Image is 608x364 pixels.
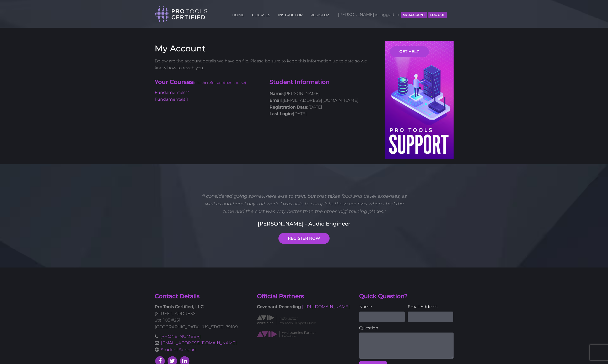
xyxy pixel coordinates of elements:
a: Fundamentals 1 [155,97,188,102]
a: here [203,80,211,85]
p: [STREET_ADDRESS] Ste. 105 #251 [GEOGRAPHIC_DATA], [US_STATE] 79109 [155,303,249,330]
strong: Last Login: [270,111,293,116]
a: INSTRUCTOR [277,10,304,18]
h4: Quick Question? [359,292,454,301]
span: [PERSON_NAME] is logged in [338,7,447,23]
a: [EMAIL_ADDRESS][DOMAIN_NAME] [161,340,237,345]
h4: Your Courses [155,78,262,87]
a: REGISTER [309,10,330,18]
a: [PHONE_NUMBER] [160,334,201,339]
strong: Email: [270,98,283,103]
strong: Pro Tools Certified, LLC. [155,304,205,309]
a: Student Support [161,347,196,352]
label: Name [359,303,405,310]
p: Below are the account details we have on file. Please be sure to keep this information up to date... [155,58,377,71]
a: Fundamentals 2 [155,90,189,95]
img: Pro Tools Certified Logo [155,6,207,23]
img: AVID Learning Partner classification logo [257,331,316,338]
h3: My Account [155,44,377,53]
span: (click for another course) [193,80,246,85]
label: Question [359,325,454,331]
label: Email Address [408,303,453,310]
a: [URL][DOMAIN_NAME] [302,304,350,309]
h4: Official Partners [257,292,351,301]
a: COURSES [251,10,272,18]
a: REGISTER NOW [278,233,330,244]
button: MY ACCOUNT [401,12,427,18]
h5: [PERSON_NAME] - Audio Engineer [155,220,454,228]
button: Log Out [428,12,446,18]
p: [PERSON_NAME] [EMAIL_ADDRESS][DOMAIN_NAME] [DATE] [DATE] [270,90,377,117]
h4: Student Information [270,78,377,86]
strong: Name: [270,91,284,96]
img: AVID Expert Instructor classification logo [257,314,316,325]
h4: Contact Details [155,292,249,301]
a: GET HELP [390,46,429,57]
strong: Covenant Recording [257,304,301,309]
a: HOME [231,10,245,18]
strong: Registration Date: [270,105,308,110]
p: "I considered going somewhere else to train, but that takes food and travel expenses, as well as ... [200,192,409,215]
